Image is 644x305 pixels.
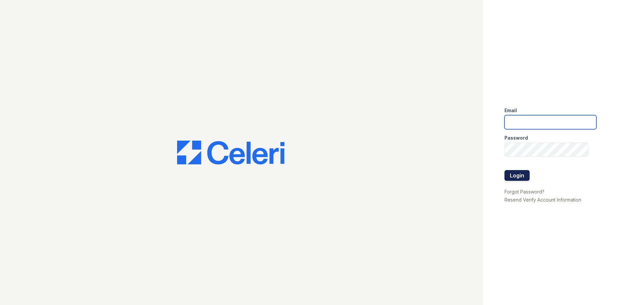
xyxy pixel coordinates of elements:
[504,197,581,203] a: Resend Verify Account Information
[504,107,517,114] label: Email
[504,170,530,181] button: Login
[504,135,528,141] label: Password
[504,189,544,195] a: Forgot Password?
[177,141,284,165] img: CE_Logo_Blue-a8612792a0a2168367f1c8372b55b34899dd931a85d93a1a3d3e32e68fde9ad4.png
